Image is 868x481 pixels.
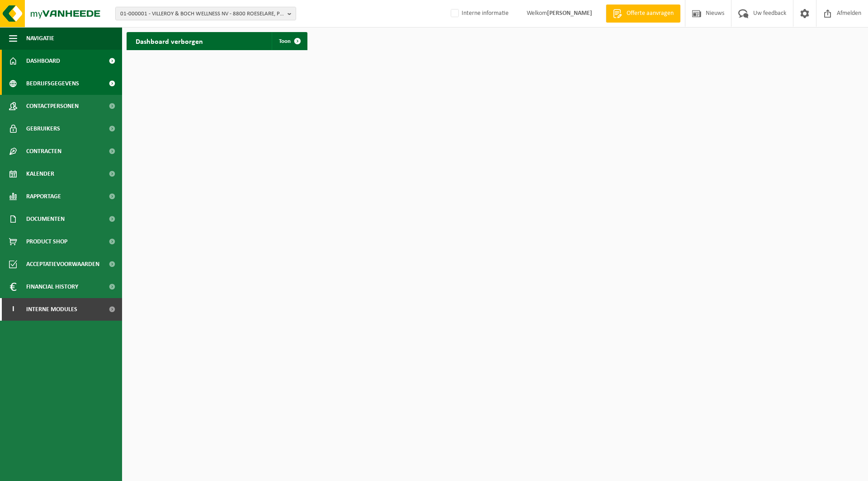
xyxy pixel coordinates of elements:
[115,7,296,20] button: 01-000001 - VILLEROY & BOCH WELLNESS NV - 8800 ROESELARE, POPULIERSTRAAT 1
[26,117,60,140] span: Gebruikers
[26,50,60,72] span: Dashboard
[26,276,78,298] span: Financial History
[26,185,61,208] span: Rapportage
[26,72,79,95] span: Bedrijfsgegevens
[26,298,77,321] span: Interne modules
[606,5,680,23] a: Offerte aanvragen
[26,27,54,50] span: Navigatie
[26,208,65,230] span: Documenten
[127,32,212,50] h2: Dashboard verborgen
[26,163,54,185] span: Kalender
[449,7,509,20] label: Interne informatie
[272,32,307,50] a: Toon
[26,253,99,276] span: Acceptatievoorwaarden
[279,38,291,44] span: Toon
[26,95,79,117] span: Contactpersonen
[547,10,592,17] strong: [PERSON_NAME]
[9,298,17,321] span: I
[26,140,61,163] span: Contracten
[26,230,67,253] span: Product Shop
[120,7,284,21] span: 01-000001 - VILLEROY & BOCH WELLNESS NV - 8800 ROESELARE, POPULIERSTRAAT 1
[624,9,676,18] span: Offerte aanvragen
